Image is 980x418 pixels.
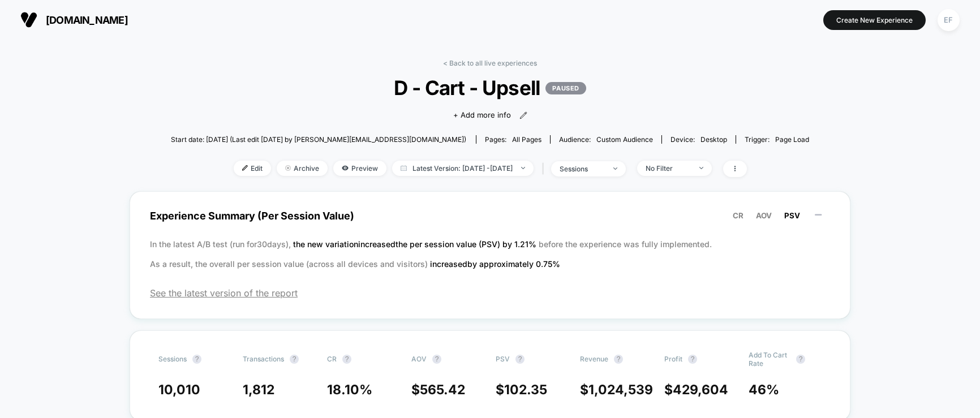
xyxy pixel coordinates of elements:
img: end [699,167,703,169]
span: Sessions [158,355,187,363]
span: D - Cart - Upsell [203,76,777,100]
button: ? [192,355,201,364]
span: $ [496,382,547,398]
button: Create New Experience [823,10,926,30]
span: increased by approximately 0.75 % [430,259,560,269]
span: $ [411,382,465,398]
span: Page Load [775,135,809,144]
span: all pages [512,135,541,144]
button: ? [290,355,299,364]
img: end [613,167,617,170]
img: end [521,167,525,169]
img: Visually logo [20,11,37,28]
span: Transactions [243,355,284,363]
a: < Back to all live experiences [443,59,537,67]
span: AOV [411,355,427,363]
span: | [539,161,551,177]
span: PSV [496,355,510,363]
span: 429,604 [673,382,728,398]
span: 1,812 [243,382,274,398]
img: edit [242,165,248,171]
span: 1,024,539 [588,382,653,398]
div: Audience: [559,135,653,144]
div: No Filter [646,164,691,173]
span: PSV [784,211,800,220]
span: the new variation increased the per session value (PSV) by 1.21 % [293,239,539,249]
span: [DOMAIN_NAME] [46,14,128,26]
span: CR [327,355,337,363]
span: Revenue [580,355,608,363]
span: Latest Version: [DATE] - [DATE] [392,161,534,176]
p: In the latest A/B test (run for 30 days), before the experience was fully implemented. As a resul... [150,234,830,274]
div: EF [938,9,960,31]
span: Device: [661,135,736,144]
span: Custom Audience [596,135,653,144]
div: sessions [560,165,605,173]
button: EF [934,8,963,32]
button: ? [432,355,441,364]
button: ? [688,355,697,364]
span: CR [733,211,743,220]
span: AOV [756,211,772,220]
p: PAUSED [545,82,586,94]
span: Profit [664,355,682,363]
button: [DOMAIN_NAME] [17,11,131,29]
span: desktop [700,135,727,144]
button: ? [796,355,805,364]
span: 46 % [749,382,779,398]
span: 18.10 % [327,382,372,398]
span: Archive [277,161,328,176]
div: Trigger: [745,135,809,144]
button: AOV [753,210,775,221]
span: + Add more info [453,110,511,121]
span: Start date: [DATE] (Last edit [DATE] by [PERSON_NAME][EMAIL_ADDRESS][DOMAIN_NAME]) [171,135,466,144]
img: end [285,165,291,171]
button: ? [614,355,623,364]
span: 565.42 [420,382,465,398]
button: CR [729,210,747,221]
span: $ [580,382,653,398]
div: Pages: [485,135,541,144]
span: Edit [234,161,271,176]
button: ? [342,355,351,364]
span: $ [664,382,728,398]
span: Add To Cart Rate [749,351,790,368]
span: See the latest version of the report [150,287,830,299]
span: 102.35 [504,382,547,398]
span: Preview [333,161,386,176]
span: Experience Summary (Per Session Value) [150,203,830,229]
button: ? [515,355,525,364]
img: calendar [401,165,407,171]
button: PSV [781,210,803,221]
span: 10,010 [158,382,200,398]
